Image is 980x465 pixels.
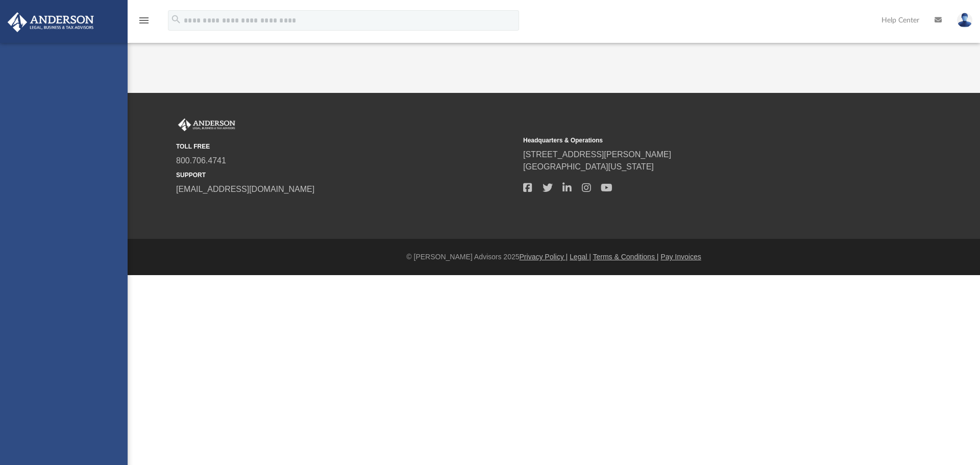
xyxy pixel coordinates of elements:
img: Anderson Advisors Platinum Portal [176,118,237,132]
a: 800.706.4741 [176,156,226,165]
i: search [170,14,182,25]
a: Privacy Policy | [520,253,568,261]
img: User Pic [957,13,972,28]
div: © [PERSON_NAME] Advisors 2025 [128,252,980,262]
img: Anderson Advisors Platinum Portal [5,12,97,32]
a: [GEOGRAPHIC_DATA][US_STATE] [523,162,654,171]
small: SUPPORT [176,170,516,180]
small: TOLL FREE [176,142,516,151]
a: [EMAIL_ADDRESS][DOMAIN_NAME] [176,185,314,193]
a: Terms & Conditions | [593,253,659,261]
i: menu [138,14,150,27]
a: Pay Invoices [660,253,701,261]
small: Headquarters & Operations [523,136,863,145]
a: [STREET_ADDRESS][PERSON_NAME] [523,150,671,159]
a: Legal | [570,253,591,261]
a: menu [138,19,150,27]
